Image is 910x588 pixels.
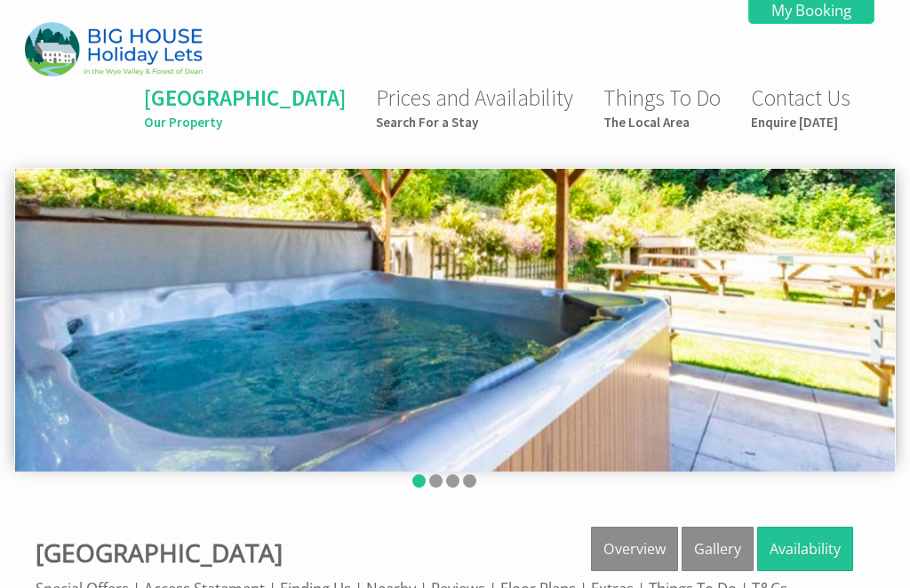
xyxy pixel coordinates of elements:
a: Prices and AvailabilitySearch For a Stay [376,83,573,131]
a: Overview [591,527,678,571]
a: [GEOGRAPHIC_DATA]Our Property [144,83,346,131]
small: Enquire [DATE] [751,114,850,131]
a: [GEOGRAPHIC_DATA] [36,536,283,569]
small: Our Property [144,114,346,131]
a: Gallery [682,527,754,571]
a: Availability [757,527,853,571]
small: The Local Area [603,114,721,131]
small: Search For a Stay [376,114,573,131]
img: River Wye Lodge [25,22,203,76]
a: Things To DoThe Local Area [603,83,721,131]
a: Contact UsEnquire [DATE] [751,83,850,131]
